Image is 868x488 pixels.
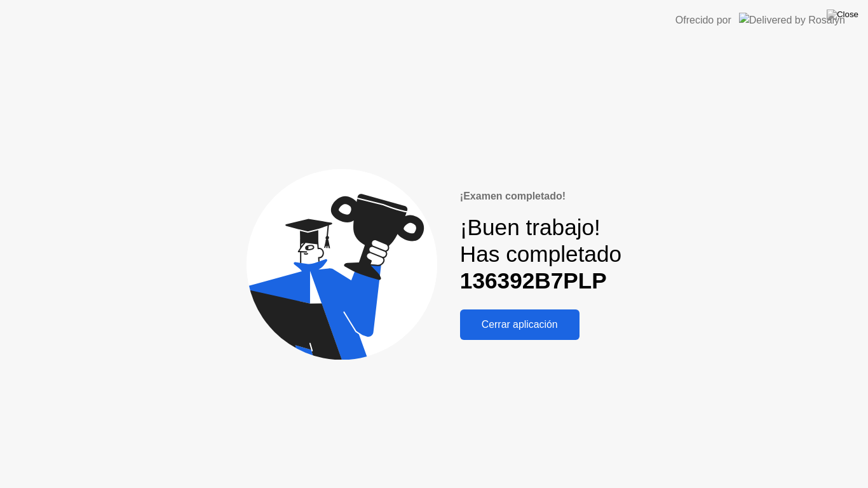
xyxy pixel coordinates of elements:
[464,319,576,330] div: Cerrar aplicación
[460,309,580,340] button: Cerrar aplicación
[460,214,621,295] div: ¡Buen trabajo! Has completado
[460,189,621,204] div: ¡Examen completado!
[827,10,858,20] img: Close
[460,268,607,293] b: 136392B7PLP
[739,13,845,27] img: Delivered by Rosalyn
[675,13,731,28] div: Ofrecido por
